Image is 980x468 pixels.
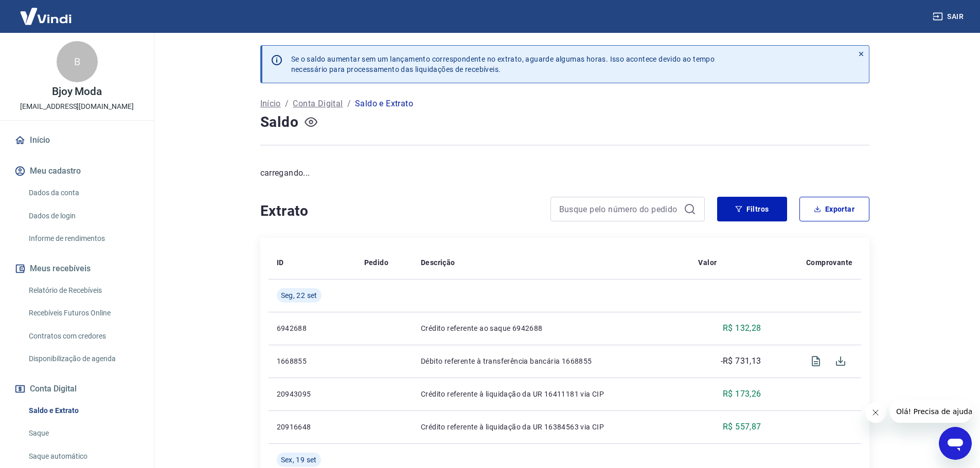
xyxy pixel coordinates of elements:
[364,257,388,268] p: Pedido
[277,257,284,268] p: ID
[806,257,852,268] p: Comprovante
[25,280,141,301] a: Relatório de Recebíveis
[260,201,538,221] h4: Extrato
[804,349,828,373] span: Visualizar
[355,98,413,110] p: Saldo e Extrato
[421,422,682,432] p: Crédito referente à liquidação da UR 16384563 via CIP
[25,205,141,227] a: Dados de login
[721,355,761,367] p: -R$ 731,13
[421,356,682,366] p: Débito referente à transferência bancária 1668855
[931,7,968,26] button: Sair
[25,348,141,369] a: Disponibilização de agenda
[12,160,141,182] button: Meu cadastro
[799,197,869,221] button: Exportar
[281,290,317,301] span: Seg, 22 set
[260,112,299,133] h4: Saldo
[277,356,348,366] p: 1668855
[12,257,141,280] button: Meus recebíveis
[285,98,289,110] p: /
[347,98,351,110] p: /
[12,378,141,400] button: Conta Digital
[723,421,761,433] p: R$ 557,87
[25,423,141,444] a: Saque
[421,389,682,399] p: Crédito referente à liquidação da UR 16411181 via CIP
[52,86,102,97] p: Bjoy Moda
[25,446,141,467] a: Saque automático
[25,326,141,347] a: Contratos com credores
[281,455,317,465] span: Sex, 19 set
[260,98,281,110] a: Início
[828,349,853,373] span: Download
[698,257,717,268] p: Valor
[717,197,787,221] button: Filtros
[277,422,348,432] p: 20916648
[939,427,972,460] iframe: Botão para abrir a janela de mensagens
[890,400,972,423] iframe: Mensagem da empresa
[260,167,869,179] p: carregando...
[20,101,134,112] p: [EMAIL_ADDRESS][DOMAIN_NAME]
[723,322,761,334] p: R$ 132,28
[25,400,141,421] a: Saldo e Extrato
[6,7,86,15] span: Olá! Precisa de ajuda?
[559,201,680,217] input: Busque pelo número do pedido
[421,323,682,333] p: Crédito referente ao saque 6942688
[277,323,348,333] p: 6942688
[25,182,141,203] a: Dados da conta
[723,388,761,400] p: R$ 173,26
[25,303,141,324] a: Recebíveis Futuros Online
[25,228,141,249] a: Informe de rendimentos
[291,54,715,74] p: Se o saldo aumentar sem um lançamento correspondente no extrato, aguarde algumas horas. Isso acon...
[12,129,141,152] a: Início
[277,389,348,399] p: 20943095
[57,41,98,82] div: B
[865,402,886,423] iframe: Fechar mensagem
[421,257,455,268] p: Descrição
[12,1,79,32] img: Vindi
[293,98,343,110] a: Conta Digital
